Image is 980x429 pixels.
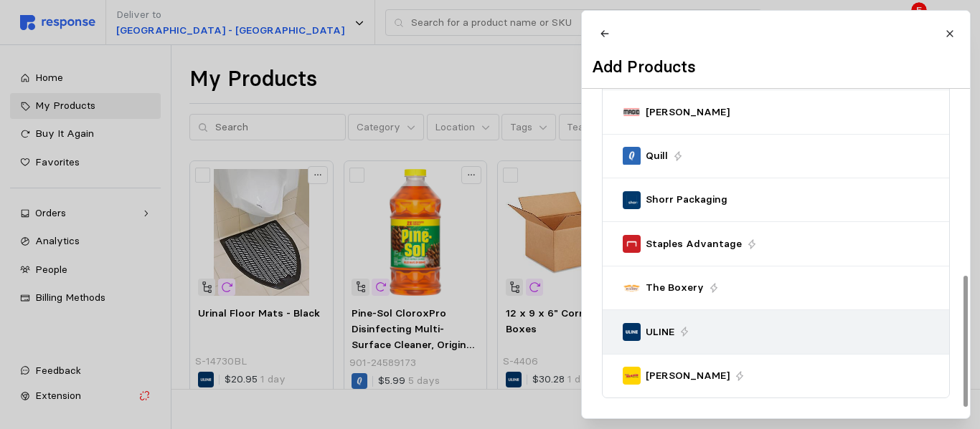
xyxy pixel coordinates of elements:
p: [PERSON_NAME] [646,368,730,384]
p: [PERSON_NAME] [646,105,730,120]
p: Staples Advantage [646,236,742,252]
p: ULINE [646,324,674,340]
p: Quill [646,148,668,164]
p: Shorr Packaging [646,192,727,208]
p: The Boxery [646,280,704,296]
h2: Add Products [592,56,696,78]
